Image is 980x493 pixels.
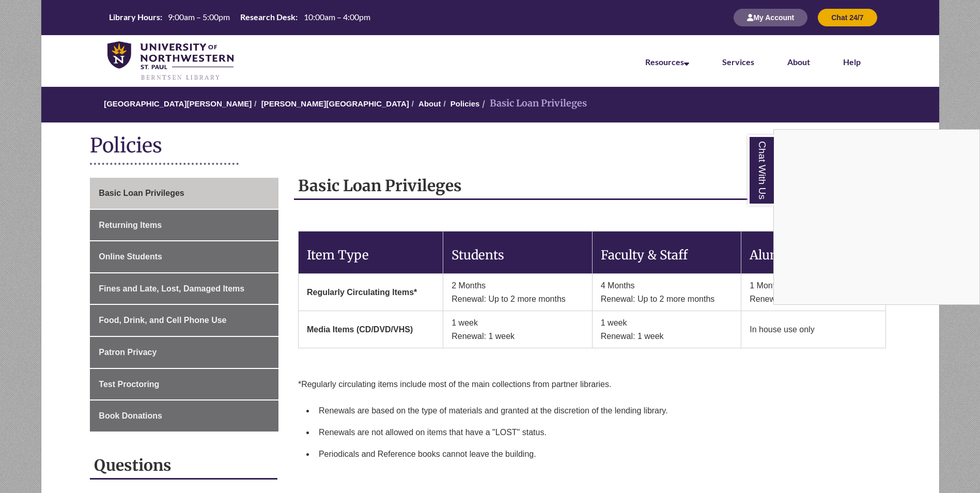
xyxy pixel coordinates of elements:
[748,135,774,206] a: Chat With Us
[722,57,754,67] a: Services
[787,57,810,67] a: About
[773,129,980,305] div: Chat With Us
[843,57,861,67] a: Help
[107,41,234,82] img: UNWSP Library Logo
[774,130,979,304] iframe: Chat Widget
[645,57,689,67] a: Resources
